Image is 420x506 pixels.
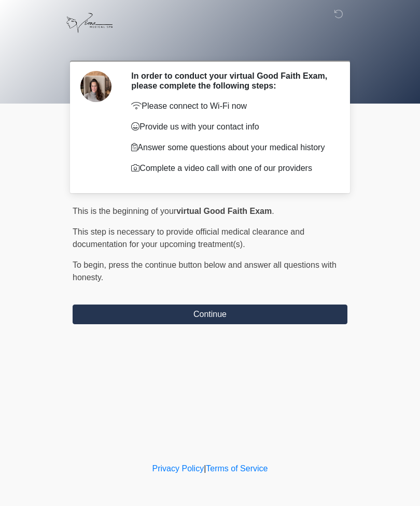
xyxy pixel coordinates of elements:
[152,464,204,473] a: Privacy Policy
[62,8,117,38] img: Viona Medical Spa Logo
[73,261,337,282] span: press the continue button below and answer all questions with honesty.
[73,207,176,215] span: This is the beginning of your
[176,207,272,215] strong: virtual Good Faith Exam
[204,464,206,473] a: |
[131,162,332,175] p: Complete a video call with one of our providers
[80,71,111,102] img: Agent Avatar
[131,141,332,154] p: Answer some questions about your medical history
[73,227,304,249] span: This step is necessary to provide official medical clearance and documentation for your upcoming ...
[131,121,332,133] p: Provide us with your contact info
[73,261,108,269] span: To begin,
[206,464,268,473] a: Terms of Service
[272,207,274,215] span: .
[131,100,332,112] p: Please connect to Wi-Fi now
[73,305,347,324] button: Continue
[65,37,355,56] h1: ‎ ‎
[131,71,332,91] h2: In order to conduct your virtual Good Faith Exam, please complete the following steps:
